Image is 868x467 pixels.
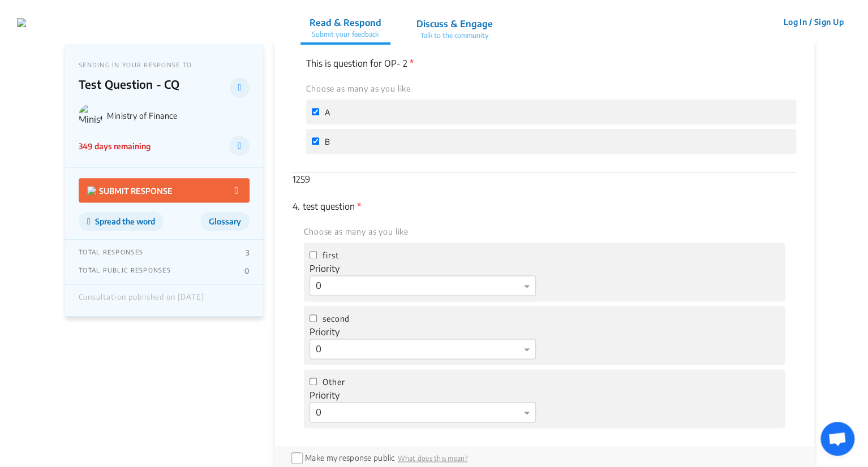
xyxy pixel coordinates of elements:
[79,61,250,68] p: SENDING IN YOUR RESPONSE TO
[79,178,250,202] button: SUBMIT RESPONSE
[306,83,411,95] label: Choose as many as you like
[305,453,394,462] label: Make my response public
[79,140,151,152] p: 349 days remaining
[79,266,171,275] p: TOTAL PUBLIC RESPONSES
[323,250,338,260] span: first
[293,172,796,446] div: 1259
[310,16,381,29] p: Read & Respond
[820,422,854,456] div: Open chat
[310,378,317,385] input: Other
[200,211,250,231] button: Glossary
[310,325,340,339] label: Priority
[79,211,164,231] button: Spread the word
[79,77,230,98] p: Test Question - CQ
[323,314,350,323] span: second
[310,251,317,258] input: first
[325,137,330,146] span: B
[293,201,300,212] span: 4.
[306,57,796,70] p: This is question for OP- 2
[310,262,340,275] label: Priority
[776,13,851,31] button: Log In / Sign Up
[209,217,241,226] span: Glossary
[312,108,319,115] input: A
[310,29,381,40] p: Submit your feedback
[310,314,317,322] input: second
[312,137,319,145] input: B
[304,226,409,238] label: Choose as many as you like
[17,18,26,27] img: navlogo.png
[310,388,340,402] label: Priority
[79,248,143,257] p: TOTAL RESPONSES
[87,186,96,195] img: Vector.jpg
[95,217,155,226] span: Spread the word
[107,111,250,120] p: Ministry of Finance
[79,103,102,127] img: Ministry of Finance logo
[79,293,204,308] div: Consultation published on [DATE]
[87,184,173,197] p: SUBMIT RESPONSE
[246,248,250,257] p: 3
[416,31,493,41] p: Talk to the community
[323,377,345,387] span: Other
[398,454,468,462] span: What does this mean?
[325,107,330,117] span: A
[416,17,493,31] p: Discuss & Engage
[293,200,796,213] p: test question
[244,266,250,275] p: 0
